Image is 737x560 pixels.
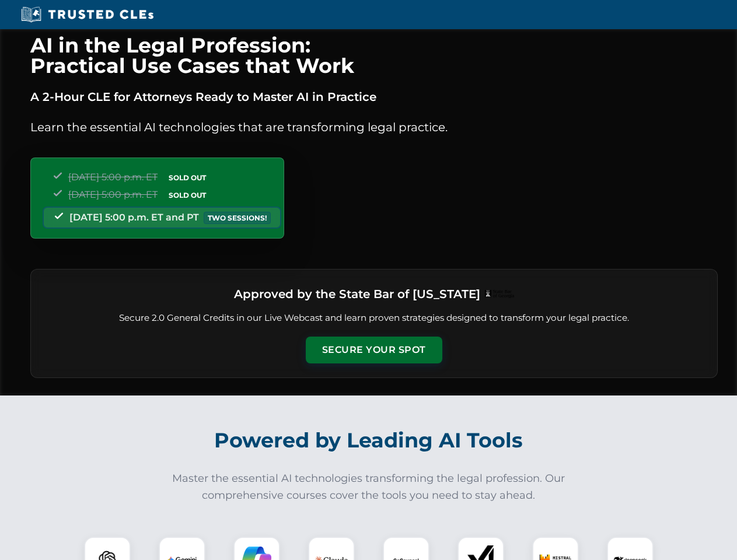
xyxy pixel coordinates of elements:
[30,118,718,136] p: Learn the essential AI technologies that are transforming legal practice.
[18,6,157,23] img: Trusted CLEs
[165,189,210,201] span: SOLD OUT
[68,189,158,200] span: [DATE] 5:00 p.m. ET
[45,311,703,325] p: Secure 2.0 General Credits in our Live Webcast and learn proven strategies designed to transform ...
[46,420,692,461] h2: Powered by Leading AI Tools
[165,171,210,184] span: SOLD OUT
[30,87,718,106] p: A 2-Hour CLE for Attorneys Ready to Master AI in Practice
[485,290,514,298] img: Logo
[68,171,158,183] span: [DATE] 5:00 p.m. ET
[165,470,573,504] p: Master the essential AI technologies transforming the legal profession. Our comprehensive courses...
[306,337,442,363] button: Secure Your Spot
[234,283,480,304] h3: Approved by the State Bar of [US_STATE]
[30,35,718,76] h1: AI in the Legal Profession: Practical Use Cases that Work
